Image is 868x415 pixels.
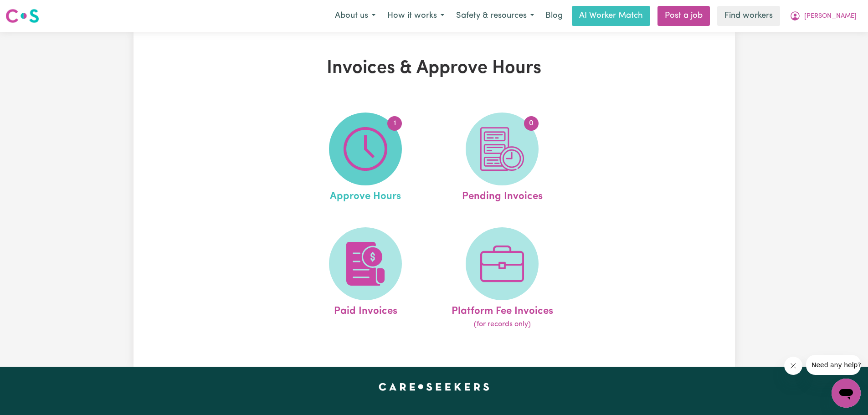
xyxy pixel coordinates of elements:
a: Pending Invoices [437,113,568,205]
iframe: Message from company [806,355,861,375]
span: [PERSON_NAME] [804,11,857,21]
a: Careseekers logo [5,5,39,26]
button: How it works [381,6,450,26]
span: Pending Invoices [462,185,543,205]
a: Approve Hours [300,113,431,205]
a: Paid Invoices [300,227,431,330]
span: 0 [524,116,539,131]
a: Blog [540,6,568,26]
button: Safety & resources [450,6,540,26]
a: Find workers [717,6,780,26]
span: Platform Fee Invoices [452,300,553,319]
iframe: Close message [784,357,802,375]
img: Careseekers logo [5,8,39,24]
span: Need any help? [5,6,55,14]
iframe: Button to launch messaging window [832,379,861,408]
span: Paid Invoices [334,300,397,319]
a: Platform Fee Invoices(for records only) [437,227,568,330]
a: Post a job [657,6,710,26]
button: About us [329,6,381,26]
span: 1 [387,116,402,131]
span: (for records only) [474,319,531,330]
span: Approve Hours [330,185,401,205]
a: Careseekers home page [379,383,489,390]
a: AI Worker Match [572,6,650,26]
h1: Invoices & Approve Hours [239,57,629,79]
button: My Account [784,6,863,26]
